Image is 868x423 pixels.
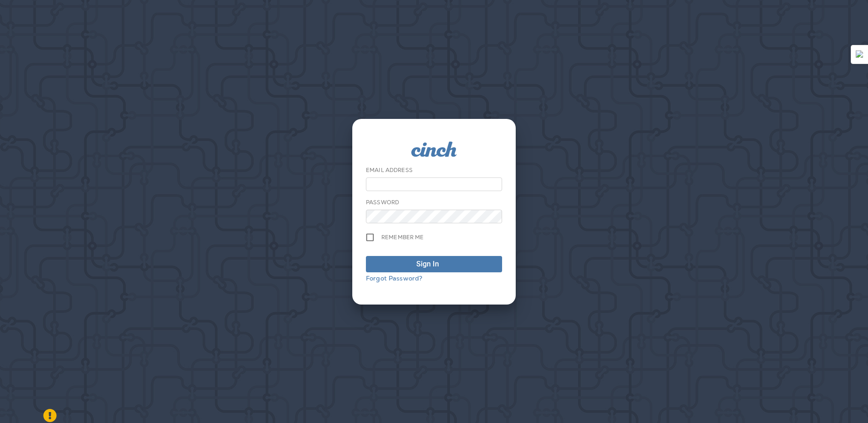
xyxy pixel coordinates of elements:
[366,274,422,282] a: Forgot Password?
[366,256,502,272] button: Sign In
[366,199,399,206] label: Password
[366,167,413,174] label: Email Address
[381,234,424,241] span: Remember me
[856,50,864,59] img: Detect Auto
[416,259,439,270] div: Sign In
